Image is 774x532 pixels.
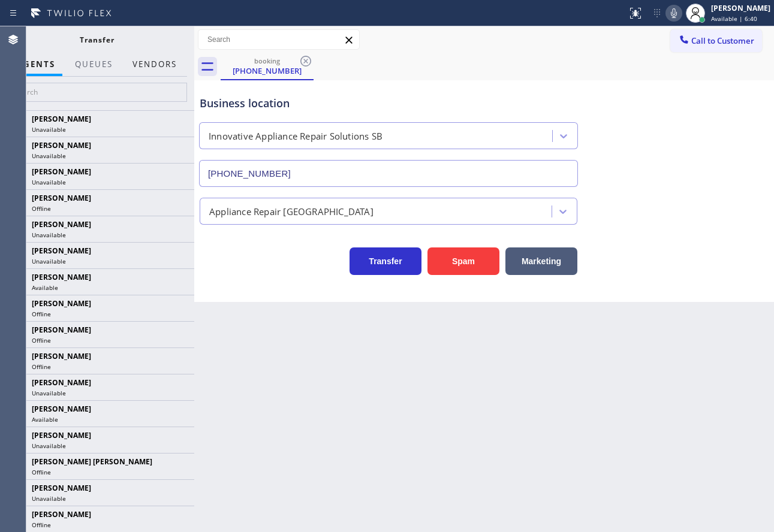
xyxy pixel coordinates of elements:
button: Marketing [505,247,577,275]
span: Unavailable [32,389,66,397]
div: (805) 448-2812 [222,53,312,79]
span: Offline [32,521,51,529]
span: QUEUES [75,59,113,69]
button: Call to Customer [670,29,762,52]
span: [PERSON_NAME] [32,272,91,282]
span: Unavailable [32,257,66,265]
span: Unavailable [32,125,66,134]
button: Transfer [350,247,421,275]
span: [PERSON_NAME] [PERSON_NAME] [32,457,152,467]
span: Unavailable [32,442,66,450]
span: AGENTS [17,59,55,69]
span: Offline [32,468,51,476]
span: Offline [32,310,51,318]
span: [PERSON_NAME] [32,114,91,124]
input: Search [7,83,187,102]
span: [PERSON_NAME] [32,298,91,309]
span: [PERSON_NAME] [32,140,91,150]
div: [PHONE_NUMBER] [222,65,312,76]
span: Offline [32,336,51,344]
span: [PERSON_NAME] [32,167,91,177]
span: Unavailable [32,231,66,239]
span: Call to Customer [691,35,754,46]
div: [PERSON_NAME] [711,3,770,13]
span: [PERSON_NAME] [32,193,91,203]
span: [PERSON_NAME] [32,246,91,256]
div: Business location [200,95,577,111]
input: Phone Number [199,160,578,187]
input: Search [198,30,359,49]
button: QUEUES [68,53,120,76]
button: Vendors [125,53,184,76]
span: Available [32,415,58,424]
button: Mute [665,5,682,22]
span: [PERSON_NAME] [32,483,91,493]
div: booking [222,56,312,65]
span: Unavailable [32,494,66,503]
button: AGENTS [10,53,62,76]
span: Unavailable [32,178,66,186]
span: [PERSON_NAME] [32,430,91,440]
span: [PERSON_NAME] [32,509,91,519]
span: Offline [32,204,51,213]
div: Innovative Appliance Repair Solutions SB [209,129,383,143]
span: [PERSON_NAME] [32,351,91,361]
span: [PERSON_NAME] [32,325,91,335]
span: Offline [32,362,51,371]
div: Appliance Repair [GEOGRAPHIC_DATA] [209,204,374,218]
span: Available | 6:40 [711,14,757,23]
span: [PERSON_NAME] [32,219,91,229]
button: Spam [427,247,499,275]
span: [PERSON_NAME] [32,377,91,388]
span: Transfer [80,35,115,45]
span: Available [32,283,58,292]
span: Unavailable [32,152,66,160]
span: [PERSON_NAME] [32,404,91,414]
